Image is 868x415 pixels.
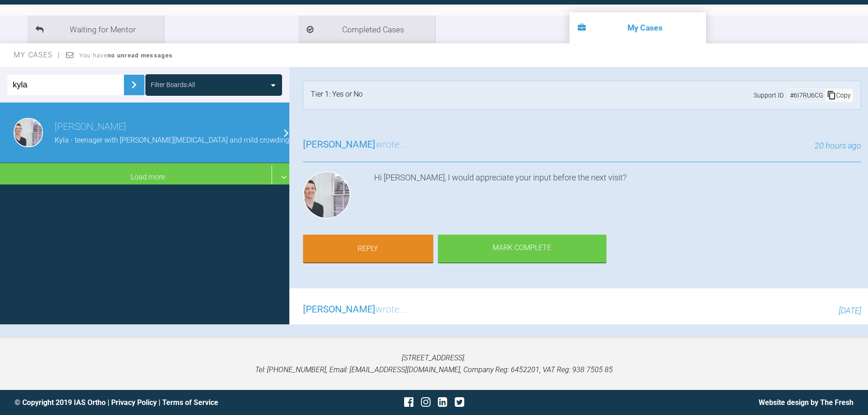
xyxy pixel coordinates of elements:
[303,171,350,219] img: laura burns
[438,235,606,263] div: Mark Complete
[303,137,406,153] h3: wrote...
[298,15,435,43] li: Completed Cases
[108,52,173,59] strong: no unread messages
[303,304,375,315] span: [PERSON_NAME]
[14,51,61,59] span: My Cases
[839,306,861,315] span: [DATE]
[14,118,43,147] img: laura burns
[754,90,784,100] span: Support ID
[27,15,164,43] li: Waiting for Mentor
[303,302,406,318] h3: wrote...
[55,136,289,144] span: Kyla - teenager with [PERSON_NAME][MEDICAL_DATA] and mild crowding
[303,139,375,150] span: [PERSON_NAME]
[311,88,363,102] div: Tier 1: Yes or No
[570,12,706,43] li: My Cases
[374,171,861,222] div: Hi [PERSON_NAME], I would appreciate your input before the next visit?
[303,235,433,263] a: Reply
[162,398,218,407] a: Terms of Service
[15,352,853,375] p: [STREET_ADDRESS]. Tel: [PHONE_NUMBER], Email: [EMAIL_ADDRESS][DOMAIN_NAME], Company Reg: 6452201,...
[127,77,141,92] img: chevronRight.28bd32b0.svg
[79,52,173,59] span: You have
[7,75,124,95] input: Enter Case ID or Title
[788,90,825,100] div: # 6I7RU6CG
[815,141,861,150] span: 20 hours ago
[759,398,853,407] a: Website design by The Fresh
[55,119,289,135] h3: [PERSON_NAME]
[151,80,195,90] div: Filter Boards: All
[15,397,294,409] div: © Copyright 2019 IAS Ortho | |
[111,398,157,407] a: Privacy Policy
[825,89,853,101] div: Copy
